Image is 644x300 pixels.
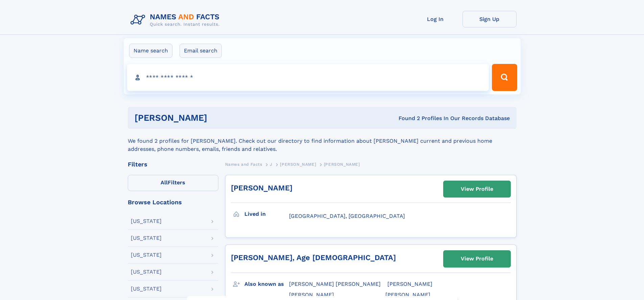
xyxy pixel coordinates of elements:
h1: [PERSON_NAME] [135,114,303,122]
div: Found 2 Profiles In Our Records Database [303,115,510,122]
h3: Lived in [244,208,289,220]
h3: Also known as [244,278,289,290]
div: [US_STATE] [131,269,162,275]
label: Name search [129,44,172,58]
span: [PERSON_NAME] [PERSON_NAME] [289,281,381,287]
a: J [270,160,272,168]
div: View Profile [461,251,493,267]
span: [PERSON_NAME] [324,162,360,167]
div: View Profile [461,181,493,197]
span: All [161,179,168,186]
span: [GEOGRAPHIC_DATA], [GEOGRAPHIC_DATA] [289,213,405,219]
label: Email search [180,44,222,58]
div: Filters [128,161,218,167]
div: Browse Locations [128,199,218,205]
button: Search Button [492,64,517,91]
a: [PERSON_NAME] [280,160,316,168]
a: View Profile [444,251,510,267]
span: [PERSON_NAME] [280,162,316,167]
a: Sign Up [462,11,517,27]
label: Filters [128,175,218,191]
a: Log In [408,11,462,27]
div: [US_STATE] [131,235,162,241]
div: [US_STATE] [131,286,162,292]
a: View Profile [444,181,510,197]
span: [PERSON_NAME] [387,281,432,287]
a: [PERSON_NAME], Age [DEMOGRAPHIC_DATA] [231,253,396,262]
a: Names and Facts [225,160,262,168]
input: search input [127,64,489,91]
div: [US_STATE] [131,218,162,224]
span: [PERSON_NAME] [385,292,430,298]
img: Logo Names and Facts [128,11,225,29]
a: [PERSON_NAME] [231,184,292,192]
div: [US_STATE] [131,252,162,258]
div: We found 2 profiles for [PERSON_NAME]. Check out our directory to find information about [PERSON_... [128,129,517,153]
span: J [270,162,272,167]
span: [PERSON_NAME] [289,292,334,298]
